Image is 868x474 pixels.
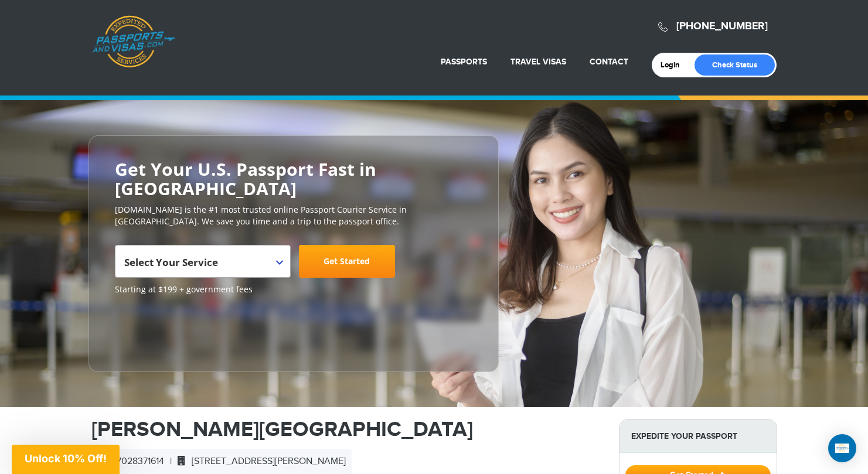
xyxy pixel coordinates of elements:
[676,20,768,33] a: [PHONE_NUMBER]
[695,54,775,76] a: Check Status
[441,57,487,67] a: Passports
[115,301,203,360] iframe: Customer reviews powered by Trustpilot
[124,250,278,282] span: Select Your Service
[91,419,601,440] h1: [PERSON_NAME][GEOGRAPHIC_DATA]
[115,159,472,198] h2: Get Your U.S. Passport Fast in [GEOGRAPHIC_DATA]
[92,15,175,68] a: Passports & [DOMAIN_NAME]
[299,245,395,278] a: Get Started
[619,420,777,453] strong: Expedite Your Passport
[115,204,472,227] p: [DOMAIN_NAME] is the #1 most trusted online Passport Courier Service in [GEOGRAPHIC_DATA]. We sav...
[25,452,107,465] span: Unlock 10% Off!
[97,456,164,467] span: 7028371614
[590,57,628,67] a: Contact
[661,60,688,70] a: Login
[12,445,120,474] div: Unlock 10% Off!
[124,255,218,269] span: Select Your Service
[510,57,566,67] a: Travel Visas
[828,434,856,462] div: Open Intercom Messenger
[172,456,346,467] span: [STREET_ADDRESS][PERSON_NAME]
[115,245,291,278] span: Select Your Service
[115,284,472,295] span: Starting at $199 + government fees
